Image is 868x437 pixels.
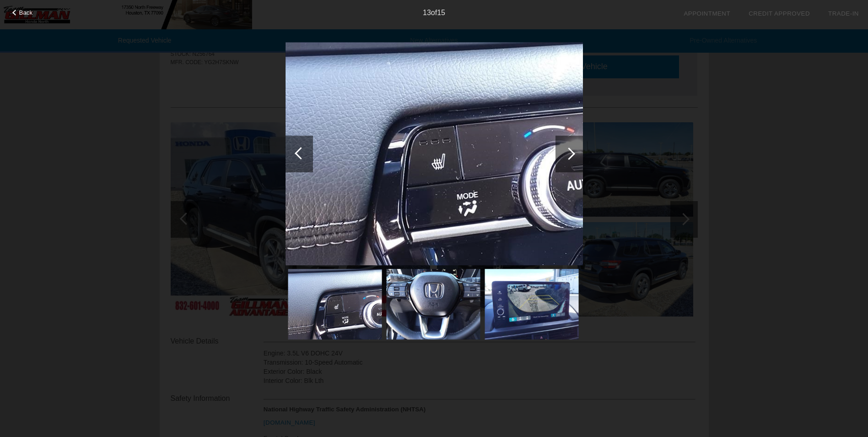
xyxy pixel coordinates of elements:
[684,10,730,17] a: Appointment
[828,10,859,17] a: Trade-In
[423,9,431,16] span: 13
[286,42,583,266] img: image.aspx
[288,269,382,339] img: image.aspx
[437,9,445,16] span: 15
[749,10,810,17] a: Credit Approved
[485,269,578,339] img: image.aspx
[386,269,480,339] img: image.aspx
[19,9,33,16] span: Back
